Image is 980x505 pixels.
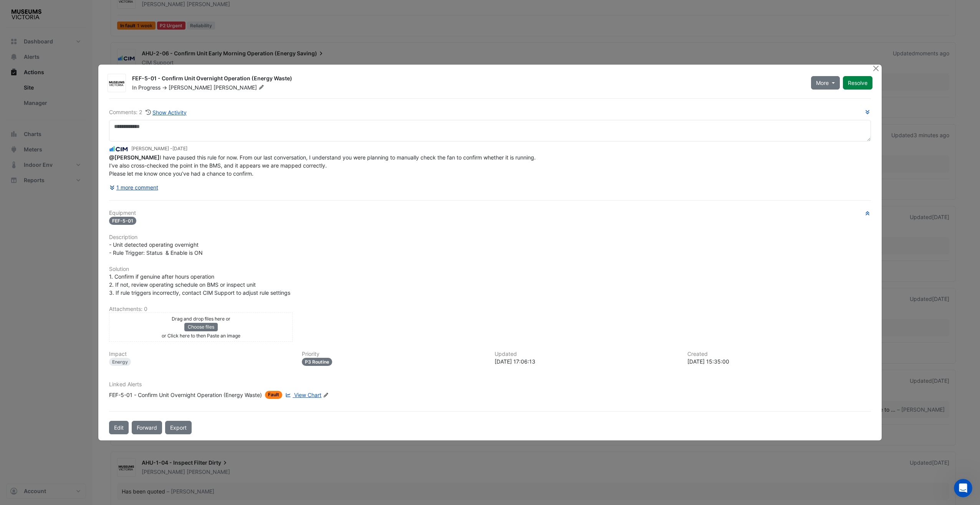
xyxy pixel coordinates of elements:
small: or Click here to then Paste an image [162,333,240,339]
fa-icon: Edit Linked Alerts [323,392,329,398]
span: I have paused this rule for now. From our last conversation, I understand you were planning to ma... [109,154,537,177]
button: Show Activity [145,108,187,117]
h6: Updated [495,351,678,357]
h6: Solution [109,266,871,272]
div: [DATE] 17:06:13 [495,357,678,365]
h6: Attachments: 0 [109,306,871,312]
span: More [816,79,829,87]
div: FEF-5-01 - Confirm Unit Overnight Operation (Energy Waste) [109,391,262,399]
button: Resolve [843,76,872,90]
button: More [811,76,840,90]
a: View Chart [284,391,321,399]
h6: Created [687,351,871,357]
span: View Chart [294,392,321,398]
div: P3 Routine [302,358,332,366]
h6: Linked Alerts [109,381,871,388]
h6: Equipment [109,210,871,216]
div: Energy [109,358,131,366]
small: [PERSON_NAME] - [131,145,187,152]
span: In Progress [132,84,161,91]
span: - Unit detected operating overnight - Rule Trigger: Status & Enable is ON [109,241,203,256]
span: [PERSON_NAME] [169,84,212,91]
span: [PERSON_NAME] [214,84,266,91]
img: Museums Victoria [108,80,126,87]
h6: Impact [109,351,293,357]
span: Fault [265,391,282,399]
div: FEF-5-01 - Confirm Unit Overnight Operation (Energy Waste) [132,75,802,84]
div: [DATE] 15:35:00 [687,357,871,365]
span: 1. Confirm if genuine after hours operation 2. If not, review operating schedule on BMS or inspec... [109,273,290,296]
span: 2025-07-17 16:23:03 [172,146,187,151]
button: Forward [132,421,162,434]
h6: Description [109,234,871,241]
h6: Priority [302,351,485,357]
button: Edit [109,421,129,434]
button: Choose files [184,323,218,331]
div: Comments: 2 [109,108,187,117]
button: Close [872,65,880,73]
span: nmarnell@museum.vic.gov.au [Museums Victoria] [109,154,160,161]
img: CIM [109,145,128,153]
iframe: Intercom live chat [954,479,972,497]
button: 1 more comment [109,181,159,194]
span: FEF-5-01 [109,217,136,225]
span: -> [162,84,167,91]
small: Drag and drop files here or [172,316,230,322]
a: Export [165,421,192,434]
